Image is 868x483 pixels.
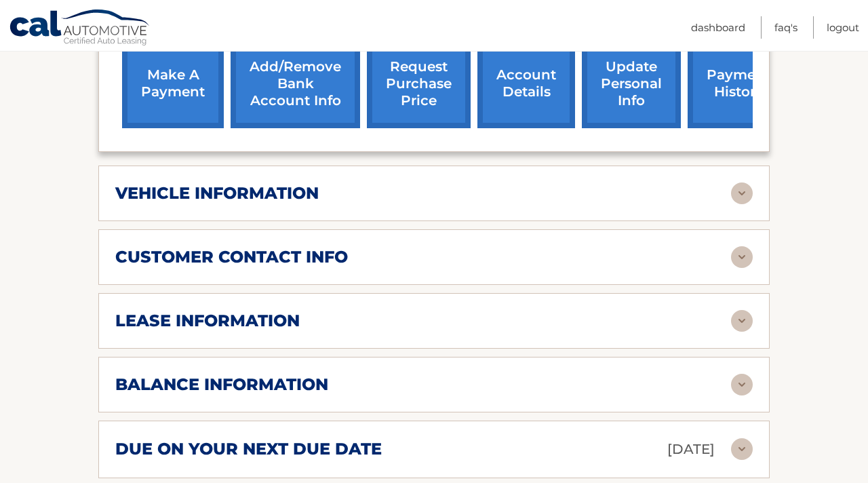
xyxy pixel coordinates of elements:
[115,374,328,395] h2: balance information
[122,39,224,128] a: make a payment
[731,182,753,204] img: accordion-rest.svg
[731,374,753,395] img: accordion-rest.svg
[9,9,151,48] a: Cal Automotive
[688,39,789,128] a: payment history
[731,310,753,332] img: accordion-rest.svg
[115,311,300,331] h2: lease information
[691,16,745,39] a: Dashboard
[582,39,681,128] a: update personal info
[667,438,715,461] p: [DATE]
[115,247,348,267] h2: customer contact info
[115,183,319,204] h2: vehicle information
[231,39,360,128] a: Add/Remove bank account info
[731,246,753,268] img: accordion-rest.svg
[731,438,753,460] img: accordion-rest.svg
[477,39,575,128] a: account details
[115,439,382,459] h2: due on your next due date
[827,16,859,39] a: Logout
[774,16,797,39] a: FAQ's
[367,39,471,128] a: request purchase price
